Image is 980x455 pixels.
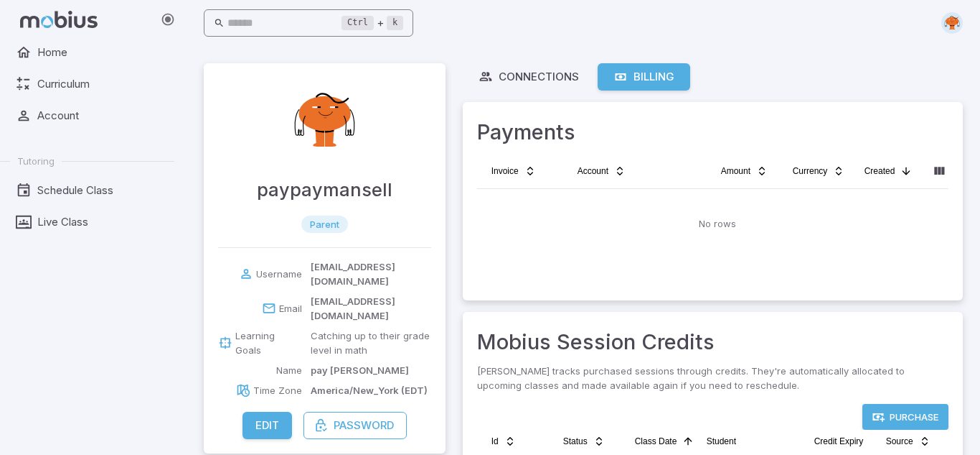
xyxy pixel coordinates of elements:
[698,430,745,453] button: Student
[491,436,499,447] span: Id
[578,165,608,177] span: Account
[311,259,431,288] p: [EMAIL_ADDRESS][DOMAIN_NAME]
[311,363,409,377] p: pay [PERSON_NAME]
[626,430,703,453] button: Class Date
[301,217,348,231] span: parent
[814,436,864,447] span: Credit Expiry
[477,364,948,392] p: [PERSON_NAME] tracks purchased sessions through credits. They're automatically allocated to upcom...
[928,160,951,183] button: Column visibility
[806,430,872,453] button: Credit Expiry
[555,430,613,453] button: Status
[793,165,828,177] span: Currency
[37,214,164,230] span: Live Class
[37,45,164,60] span: Home
[877,430,939,453] button: Source
[276,363,302,377] p: Name
[721,165,750,177] span: Amount
[784,160,854,183] button: Currency
[477,326,948,358] h3: Mobius Session Credits
[279,301,302,316] p: Email
[483,160,545,183] button: Invoice
[862,404,948,430] a: Purchase
[569,160,634,183] button: Account
[856,160,921,183] button: Created
[256,267,302,281] p: Username
[635,436,677,447] span: Class Date
[886,436,913,447] span: Source
[341,14,403,32] div: +
[563,436,588,447] span: Status
[477,116,948,148] h3: Payments
[253,383,302,397] p: Time Zone
[311,294,431,323] p: [EMAIL_ADDRESS][DOMAIN_NAME]
[341,16,374,30] kbd: Ctrl
[242,412,292,439] button: Edit
[707,436,736,447] span: Student
[37,108,164,124] span: Account
[941,12,963,34] img: oval.svg
[257,175,392,204] h4: paypaymansell
[712,160,776,183] button: Amount
[387,16,403,30] kbd: k
[17,155,55,167] span: Tutoring
[613,69,674,85] div: Billing
[303,412,407,439] button: Password
[311,383,428,397] p: America/New_York (EDT)
[699,216,736,231] p: No rows
[235,328,302,357] p: Learning Goals
[479,69,579,85] div: Connections
[864,165,895,177] span: Created
[281,78,367,164] img: pay mansell
[311,328,431,357] p: Catching up to their grade level in math
[483,430,524,453] button: Id
[37,183,164,198] span: Schedule Class
[491,165,519,177] span: Invoice
[37,76,164,92] span: Curriculum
